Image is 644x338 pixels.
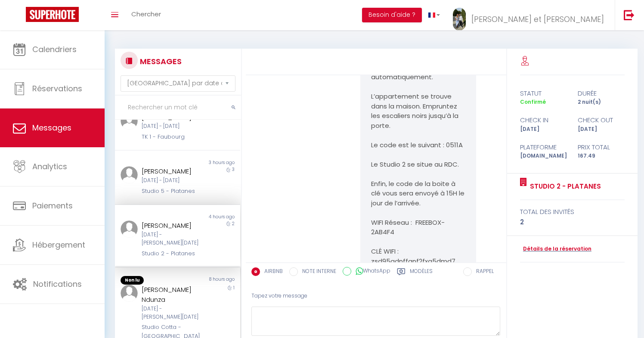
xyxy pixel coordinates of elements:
[32,200,73,211] span: Paiements
[572,125,630,133] div: [DATE]
[514,115,572,125] div: check in
[142,231,203,247] div: [DATE] - [PERSON_NAME][DATE]
[514,88,572,99] div: statut
[514,152,572,160] div: [DOMAIN_NAME]
[32,239,85,250] span: Hébergement
[572,88,630,99] div: durée
[177,214,240,220] div: 4 hours ago
[121,276,144,285] span: Non lu
[142,305,203,321] div: [DATE] - [PERSON_NAME][DATE]
[142,285,203,305] div: [PERSON_NAME] Ndunza
[514,125,572,133] div: [DATE]
[142,133,203,141] div: TK 1 - Faubourg
[351,267,390,276] label: WhatsApp
[520,217,625,227] div: 2
[138,52,182,71] h3: MESSAGES
[121,112,138,130] img: ...
[527,181,601,192] a: Studio 2 - Platanes
[142,177,203,185] div: [DATE] - [DATE]
[142,187,203,195] div: Studio 5 - Platanes
[453,8,466,31] img: ...
[131,9,161,19] span: Chercher
[624,9,635,20] img: logout
[33,279,82,289] span: Notifications
[572,115,630,125] div: check out
[260,267,283,277] label: AIRBNB
[233,285,235,291] span: 1
[472,267,494,277] label: RAPPEL
[520,98,546,105] span: Confirmé
[142,122,203,130] div: [DATE] - [DATE]
[471,14,604,25] span: [PERSON_NAME] et [PERSON_NAME]
[26,7,79,22] img: Super Booking
[121,220,138,238] img: ...
[177,159,240,166] div: 3 hours ago
[572,98,630,106] div: 2 nuit(s)
[514,142,572,152] div: Plateforme
[232,220,235,227] span: 2
[572,142,630,152] div: Prix total
[520,207,625,217] div: total des invités
[520,245,591,253] a: Détails de la réservation
[142,249,203,258] div: Studio 2 - Platanes
[121,166,138,183] img: ...
[572,152,630,160] div: 167.49
[115,96,241,120] input: Rechercher un mot clé
[32,161,67,172] span: Analytics
[410,267,433,278] label: Modèles
[32,83,82,94] span: Réservations
[362,8,422,22] button: Besoin d'aide ?
[142,220,203,231] div: [PERSON_NAME]
[298,267,336,277] label: NOTE INTERNE
[121,285,138,302] img: ...
[177,276,240,285] div: 8 hours ago
[232,166,235,173] span: 3
[32,44,77,55] span: Calendriers
[32,122,71,133] span: Messages
[251,285,501,307] div: Tapez votre message
[142,166,203,177] div: [PERSON_NAME]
